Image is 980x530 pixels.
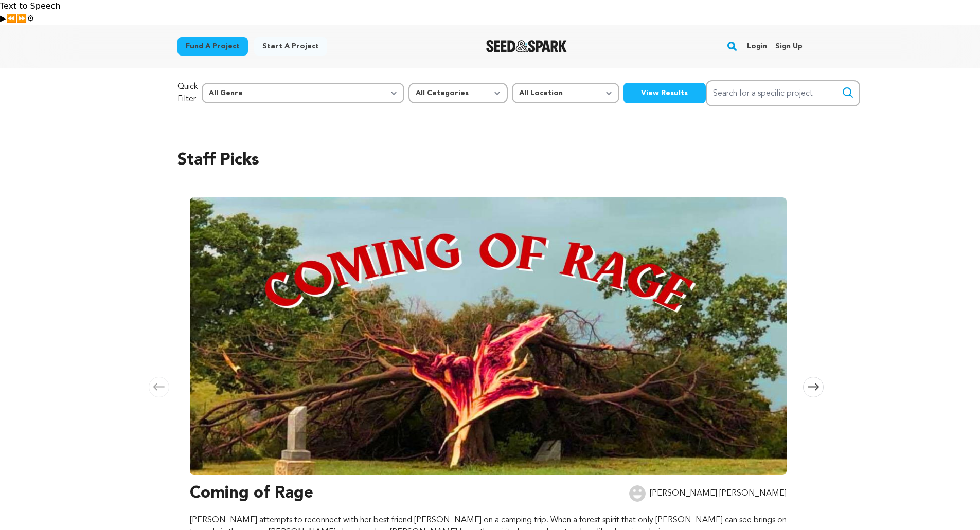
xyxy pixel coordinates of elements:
button: Forward [16,12,27,25]
button: Settings [27,12,34,25]
a: Sign up [775,38,803,54]
img: Seed&Spark Logo Dark Mode [486,40,567,52]
h3: Coming of Rage [190,481,313,506]
input: Search for a specific project [706,80,860,106]
img: Coming of Rage image [190,197,787,475]
a: Login [747,38,767,54]
button: Previous [6,12,16,25]
p: Quick Filter [177,81,198,105]
p: [PERSON_NAME] [PERSON_NAME] [650,487,787,500]
a: Start a project [254,37,327,56]
button: View Results [623,83,706,103]
a: Seed&Spark Homepage [486,40,567,52]
img: user.png [629,485,646,502]
h2: Staff Picks [177,148,803,173]
a: Fund a project [177,37,248,56]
